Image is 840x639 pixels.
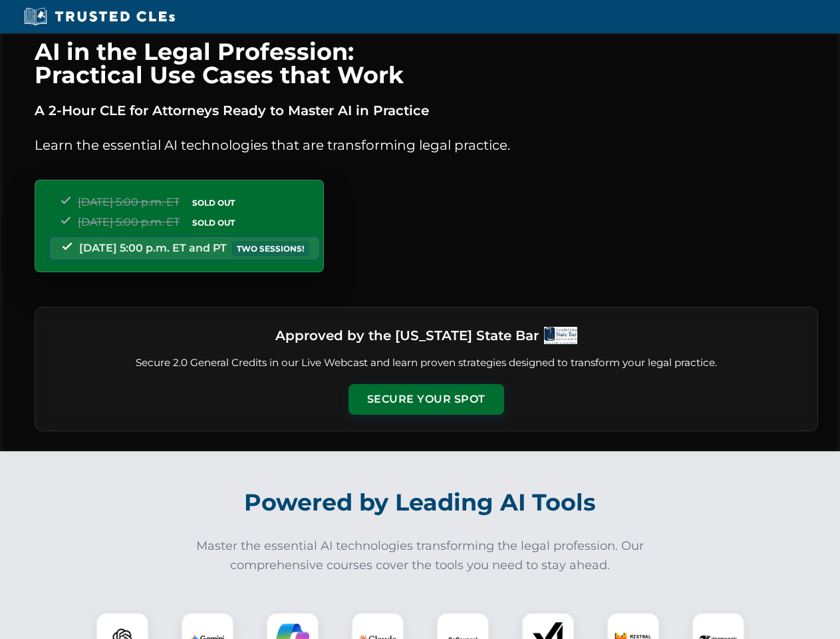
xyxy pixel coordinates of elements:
[52,479,789,526] h2: Powered by Leading AI Tools
[275,323,539,347] h3: Approved by the [US_STATE] State Bar
[51,355,801,371] p: Secure 2.0 General Credits in our Live Webcast and learn proven strategies designed to transform ...
[35,134,818,156] p: Learn the essential AI technologies that are transforming legal practice.
[188,216,239,230] span: SOLD OUT
[78,216,180,228] span: [DATE] 5:00 p.m. ET
[544,327,577,344] img: Logo
[349,384,504,415] button: Secure Your Spot
[188,196,239,210] span: SOLD OUT
[188,536,653,575] p: Master the essential AI technologies transforming the legal profession. Our comprehensive courses...
[35,40,818,87] h1: AI in the Legal Profession: Practical Use Cases that Work
[35,100,818,121] p: A 2-Hour CLE for Attorneys Ready to Master AI in Practice
[20,7,179,27] img: Trusted CLEs
[78,196,180,208] span: [DATE] 5:00 p.m. ET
